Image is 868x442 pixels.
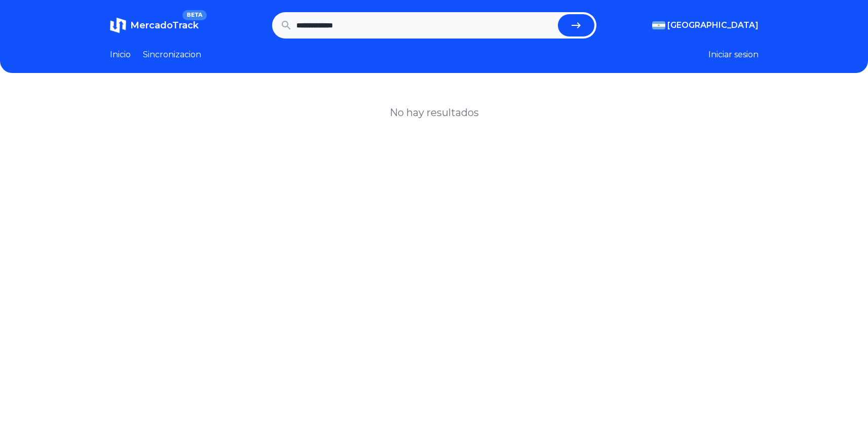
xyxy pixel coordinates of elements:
[708,49,759,61] button: Iniciar sesion
[182,10,206,20] span: BETA
[130,20,199,31] span: MercadoTrack
[110,17,199,33] a: MercadoTrackBETA
[110,49,131,61] a: Inicio
[390,105,479,120] h1: No hay resultados
[652,19,759,31] button: [GEOGRAPHIC_DATA]
[110,17,126,33] img: MercadoTrack
[143,49,201,61] a: Sincronizacion
[667,19,759,31] span: [GEOGRAPHIC_DATA]
[652,21,665,29] img: Argentina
